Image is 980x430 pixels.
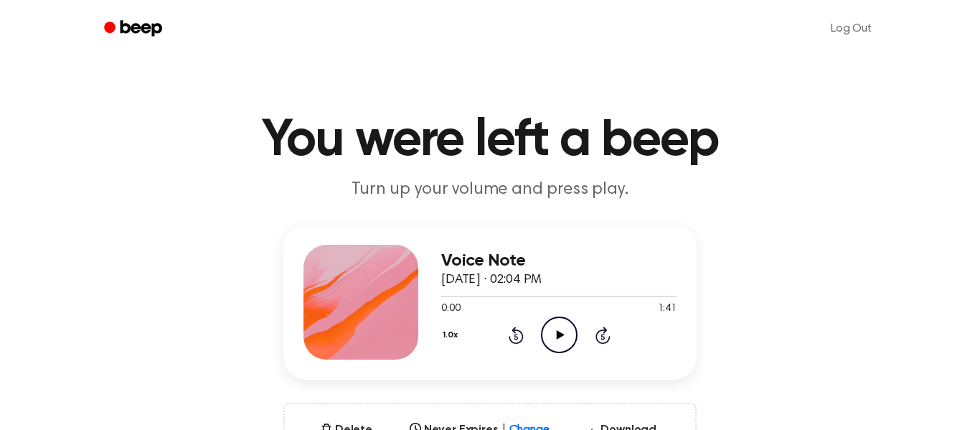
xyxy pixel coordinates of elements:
[123,115,857,167] h1: You were left a beep
[441,251,677,271] h3: Voice Note
[441,302,460,317] span: 0:00
[658,302,677,317] span: 1:41
[816,11,886,46] a: Log Out
[441,274,542,286] span: [DATE] · 02:04 PM
[94,15,175,43] a: Beep
[215,178,765,202] p: Turn up your volume and press play.
[441,323,463,347] button: 1.0x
